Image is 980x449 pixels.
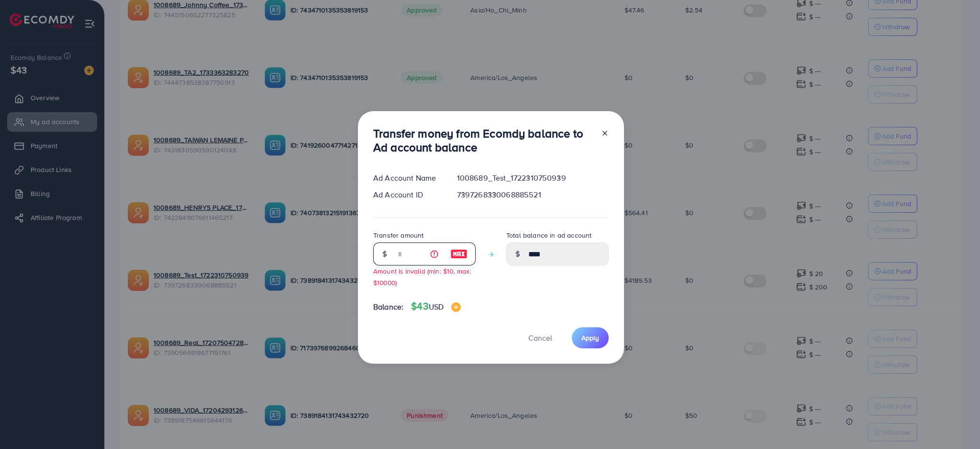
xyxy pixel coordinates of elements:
[581,333,599,343] span: Apply
[939,406,973,442] iframe: Chat
[373,301,403,312] span: Balance:
[373,230,423,240] label: Transfer amount
[450,248,468,260] img: image
[373,266,471,287] small: Amount is invalid (min: $10, max: $10000)
[572,327,609,348] button: Apply
[429,301,444,312] span: USD
[528,333,552,343] span: Cancel
[411,300,461,312] h4: $43
[366,189,449,200] div: Ad Account ID
[366,173,449,184] div: Ad Account Name
[449,173,616,184] div: 1008689_Test_1722310750939
[449,189,616,200] div: 7397268330068885521
[516,327,564,348] button: Cancel
[506,230,591,240] label: Total balance in ad account
[373,127,593,154] h3: Transfer money from Ecomdy balance to Ad account balance
[451,302,461,312] img: image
